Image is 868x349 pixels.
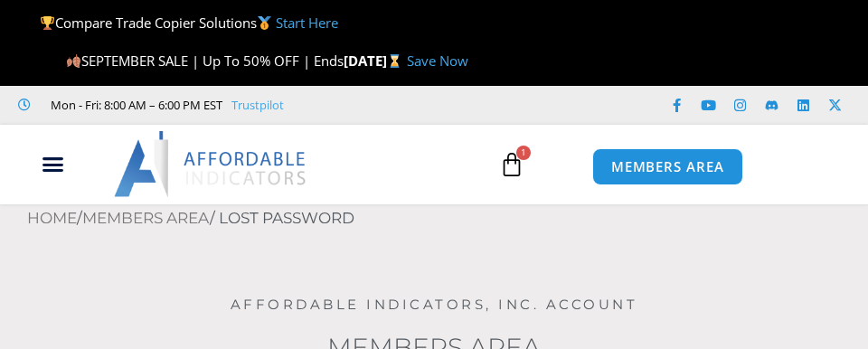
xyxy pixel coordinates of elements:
span: Mon - Fri: 8:00 AM – 6:00 PM EST [46,94,222,116]
strong: [DATE] [344,52,406,70]
span: 1 [516,146,531,160]
a: Home [27,209,77,227]
img: 🍂 [67,54,80,68]
img: 🏆 [41,16,54,30]
img: ⌛ [388,54,401,68]
nav: Breadcrumb [27,204,868,233]
a: Trustpilot [231,94,284,116]
a: Start Here [276,14,338,32]
div: Menu Toggle [10,147,96,182]
a: 1 [472,138,552,191]
a: Save Now [407,52,468,70]
img: LogoAI | Affordable Indicators – NinjaTrader [114,131,308,196]
span: SEPTEMBER SALE | Up To 50% OFF | Ends [66,52,344,70]
a: MEMBERS AREA [592,148,743,185]
span: Compare Trade Copier Solutions [40,14,338,32]
a: Members Area [82,209,210,227]
span: MEMBERS AREA [611,160,724,174]
img: 🥇 [258,16,271,30]
a: Affordable Indicators, Inc. Account [231,296,638,313]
